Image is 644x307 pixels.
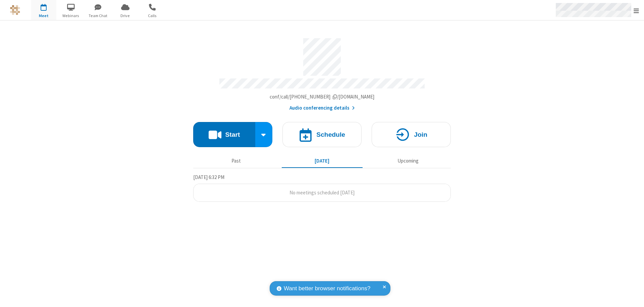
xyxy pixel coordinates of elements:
[196,155,277,167] button: Past
[282,155,363,167] button: [DATE]
[140,13,165,19] span: Calls
[193,174,224,180] span: [DATE] 6:32 PM
[255,122,273,147] div: Start conference options
[193,122,255,147] button: Start
[270,94,375,100] span: Copy my meeting room link
[270,93,375,101] button: Copy my meeting room linkCopy my meeting room link
[316,131,345,138] h4: Schedule
[10,5,20,15] img: QA Selenium DO NOT DELETE OR CHANGE
[113,13,138,19] span: Drive
[193,173,451,202] section: Today's Meetings
[58,13,84,19] span: Webinars
[372,122,451,147] button: Join
[289,104,355,112] button: Audio conferencing details
[193,33,451,112] section: Account details
[225,131,240,138] h4: Start
[282,122,362,147] button: Schedule
[368,155,448,167] button: Upcoming
[414,131,427,138] h4: Join
[31,13,56,19] span: Meet
[284,284,370,293] span: Want better browser notifications?
[289,189,355,196] span: No meetings scheduled [DATE]
[86,13,111,19] span: Team Chat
